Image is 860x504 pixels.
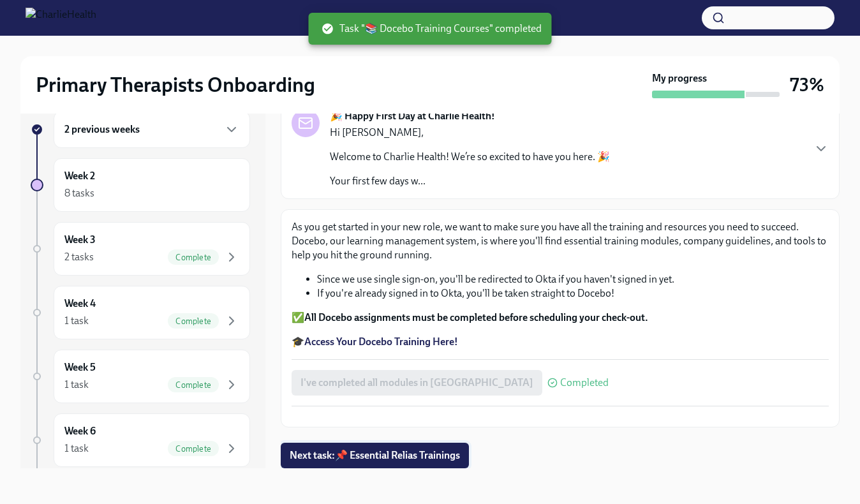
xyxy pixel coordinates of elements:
h2: Primary Therapists Onboarding [36,72,315,98]
strong: 🎉 Happy First Day at Charlie Health! [330,109,495,123]
div: 1 task [64,441,89,456]
p: ✅ [292,311,829,325]
div: 2 tasks [64,250,94,264]
a: Access Your Docebo Training Here! [304,336,458,348]
h6: Week 4 [64,297,96,311]
h6: Week 3 [64,233,96,247]
h6: Week 2 [64,169,95,183]
strong: My progress [652,71,707,85]
a: Week 32 tasksComplete [31,222,250,276]
a: Week 41 taskComplete [31,286,250,339]
div: 2 previous weeks [54,111,250,148]
p: Your first few days w... [330,174,610,188]
span: Complete [168,444,219,454]
span: Complete [168,316,219,326]
h6: Week 6 [64,424,96,438]
a: Week 28 tasks [31,158,250,212]
p: Welcome to Charlie Health! We’re so excited to have you here. 🎉 [330,150,610,164]
li: If you're already signed in to Okta, you'll be taken straight to Docebo! [317,286,829,300]
p: 🎓 [292,335,829,349]
span: Complete [168,253,219,262]
button: Next task:📌 Essential Relias Trainings [281,443,469,468]
div: 1 task [64,314,89,328]
strong: All Docebo assignments must be completed before scheduling your check-out. [304,311,648,323]
div: 8 tasks [64,186,94,200]
img: CharlieHealth [26,8,96,28]
h3: 73% [790,73,824,96]
span: Complete [168,380,219,390]
h6: 2 previous weeks [64,122,140,137]
span: Next task : 📌 Essential Relias Trainings [290,449,460,462]
span: Task "📚 Docebo Training Courses" completed [322,22,542,36]
h6: Week 5 [64,360,96,374]
p: As you get started in your new role, we want to make sure you have all the training and resources... [292,220,829,262]
a: Week 61 taskComplete [31,413,250,467]
p: Hi [PERSON_NAME], [330,126,610,140]
a: Week 51 taskComplete [31,350,250,403]
li: Since we use single sign-on, you'll be redirected to Okta if you haven't signed in yet. [317,272,829,286]
span: Completed [560,378,609,388]
div: 1 task [64,378,89,392]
